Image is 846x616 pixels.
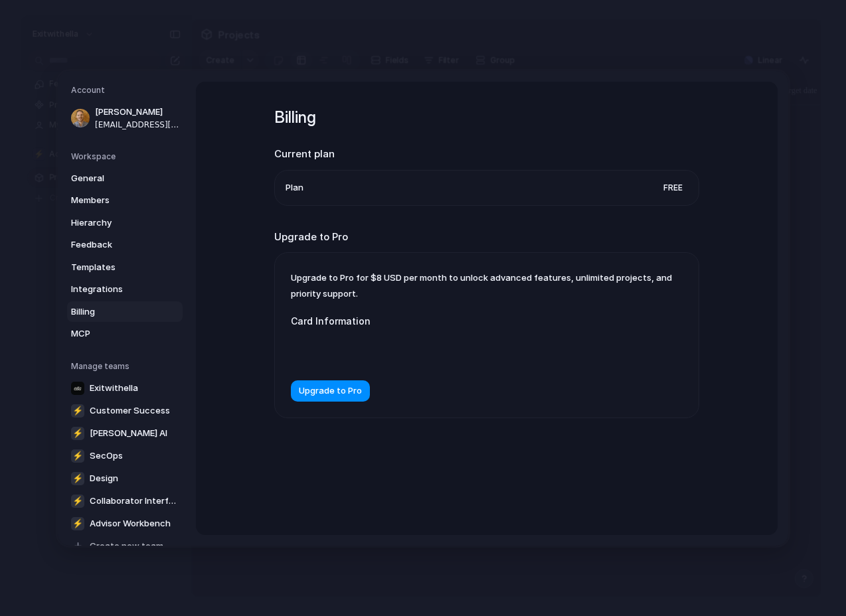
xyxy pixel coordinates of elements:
a: ⚡SecOps [67,445,185,466]
span: Design [90,471,118,485]
span: Collaborator Interface [90,494,181,507]
span: MCP [71,327,156,341]
h1: Billing [274,106,699,129]
a: [PERSON_NAME][EMAIL_ADDRESS][DOMAIN_NAME] [67,102,183,135]
label: Card Information [291,314,556,328]
span: [EMAIL_ADDRESS][DOMAIN_NAME] [95,118,180,130]
span: Templates [71,260,156,273]
a: Billing [67,301,183,322]
a: ⚡Design [67,467,185,489]
a: MCP [67,323,183,345]
span: Create new team [90,539,163,552]
h2: Upgrade to Pro [274,229,699,244]
span: Customer Success [90,404,170,417]
iframe: Secure card payment input frame [301,344,546,356]
a: Exitwithella [67,377,185,398]
a: General [67,167,183,189]
a: ⚡[PERSON_NAME] AI [67,422,185,443]
span: General [71,171,156,185]
a: ⚡Advisor Workbench [67,512,185,534]
span: Upgrade to Pro for $8 USD per month to unlock advanced features, unlimited projects, and priority... [291,272,672,299]
span: Billing [71,305,156,318]
span: SecOps [90,449,123,462]
h5: Workspace [71,150,183,162]
h5: Account [71,84,183,96]
a: ⚡Collaborator Interface [67,490,185,511]
div: ⚡ [71,516,84,530]
span: Plan [286,181,303,194]
span: Advisor Workbench [90,516,171,530]
a: Integrations [67,279,183,300]
h2: Current plan [274,147,699,162]
h5: Manage teams [71,360,183,372]
span: Upgrade to Pro [299,384,362,398]
a: Create new team [67,535,185,556]
span: Members [71,194,156,207]
div: ⚡ [71,449,84,462]
button: Upgrade to Pro [291,380,370,402]
span: Exitwithella [90,381,138,394]
span: [PERSON_NAME] [95,106,180,119]
div: ⚡ [71,426,84,439]
a: Feedback [67,234,183,256]
span: Feedback [71,238,156,252]
a: Templates [67,256,183,277]
span: [PERSON_NAME] AI [90,426,167,439]
div: ⚡ [71,471,84,485]
span: Free [658,179,688,196]
a: Members [67,190,183,211]
div: ⚡ [71,494,84,507]
a: Hierarchy [67,212,183,233]
span: Hierarchy [71,216,156,229]
div: ⚡ [71,404,84,417]
span: Integrations [71,283,156,296]
a: ⚡Customer Success [67,400,185,421]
